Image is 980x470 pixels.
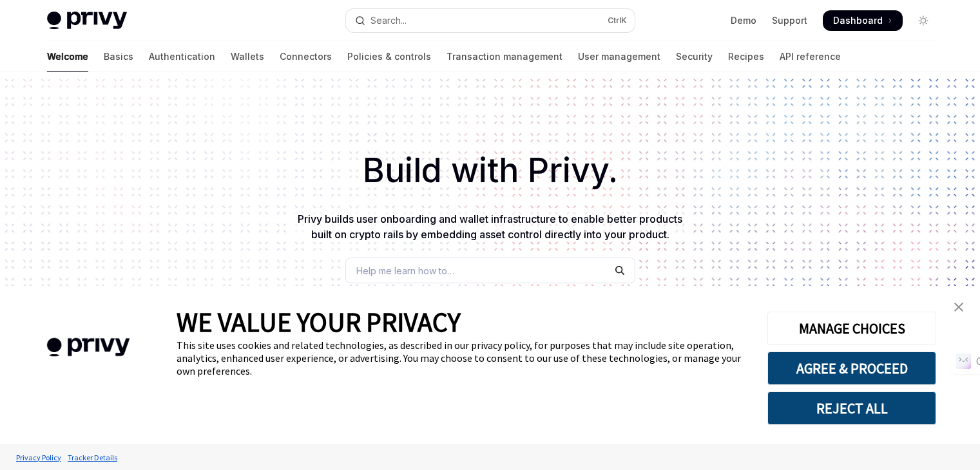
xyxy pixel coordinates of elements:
a: Recipes [728,41,764,72]
a: User management [578,41,660,72]
a: Transaction management [447,41,562,72]
img: light logo [47,12,127,30]
a: API reference [780,41,841,72]
a: Basics [104,41,133,72]
a: Wallets [231,41,264,72]
img: company logo [19,319,157,375]
a: Privacy Policy [13,446,64,469]
a: Policies & controls [347,41,431,72]
div: Search... [370,13,407,28]
button: Open search [346,9,635,32]
a: close banner [946,294,972,320]
span: Help me learn how to… [356,264,454,277]
span: Privy builds user onboarding and wallet infrastructure to enable better products built on crypto ... [298,212,682,241]
div: This site uses cookies and related technologies, as described in our privacy policy, for purposes... [177,339,748,377]
a: Welcome [47,41,88,72]
a: Connectors [280,41,332,72]
span: Ctrl K [608,15,627,26]
button: AGREE & PROCEED [767,352,936,385]
span: WE VALUE YOUR PRIVACY [177,305,461,339]
a: Support [772,14,807,27]
img: close banner [954,303,963,312]
a: Demo [731,14,756,27]
a: Authentication [149,41,215,72]
button: MANAGE CHOICES [767,312,936,345]
a: Dashboard [823,10,903,31]
span: Dashboard [833,14,883,27]
button: Toggle dark mode [913,10,934,31]
a: Tracker Details [64,446,120,469]
a: Security [676,41,713,72]
button: REJECT ALL [767,391,936,425]
h1: Build with Privy. [21,146,959,196]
